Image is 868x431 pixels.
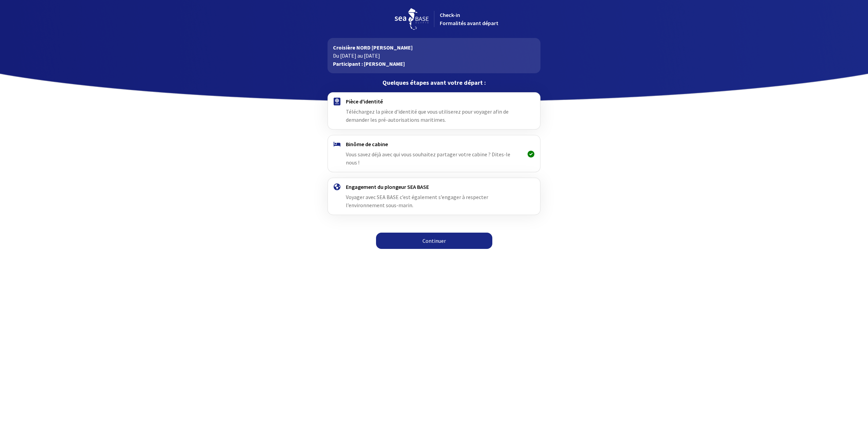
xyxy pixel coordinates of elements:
h4: Pièce d'identité [346,98,522,105]
p: Participant : [PERSON_NAME] [333,60,535,68]
img: engagement.svg [334,183,340,190]
span: Voyager avec SEA BASE c’est également s’engager à respecter l’environnement sous-marin. [346,194,488,209]
span: Téléchargez la pièce d'identité que vous utiliserez pour voyager afin de demander les pré-autoris... [346,108,509,123]
img: binome.svg [334,142,340,146]
span: Vous savez déjà avec qui vous souhaitez partager votre cabine ? Dites-le nous ! [346,151,510,166]
h4: Binôme de cabine [346,141,522,148]
a: Continuer [376,233,492,249]
p: Croisière NORD [PERSON_NAME] [333,43,535,52]
h4: Engagement du plongeur SEA BASE [346,183,522,190]
p: Du [DATE] au [DATE] [333,52,535,60]
img: logo_seabase.svg [395,8,429,30]
p: Quelques étapes avant votre départ : [328,79,540,87]
img: passport.svg [334,98,340,105]
span: Check-in Formalités avant départ [440,12,498,26]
